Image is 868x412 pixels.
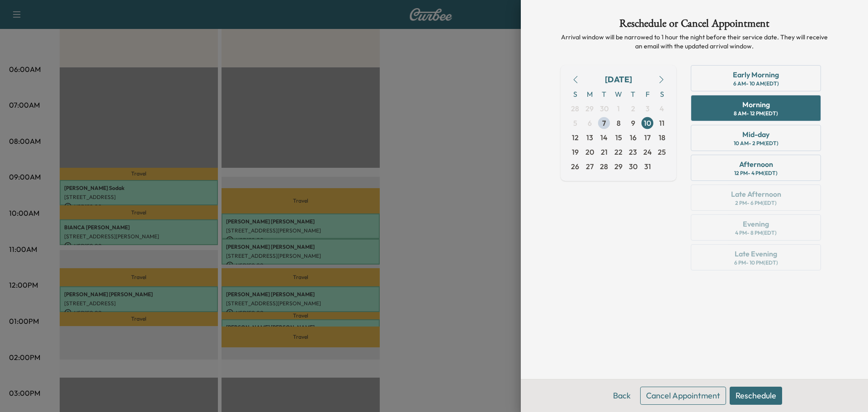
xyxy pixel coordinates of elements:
[573,118,577,128] span: 5
[629,147,637,157] span: 23
[617,118,621,128] span: 8
[605,73,632,86] div: [DATE]
[742,99,770,110] div: Morning
[615,132,622,143] span: 15
[659,118,665,128] span: 11
[600,132,608,143] span: 14
[629,161,637,172] span: 30
[630,132,637,143] span: 16
[611,87,626,101] span: W
[588,118,592,128] span: 6
[586,132,593,143] span: 13
[644,132,651,143] span: 17
[585,103,594,114] span: 29
[597,87,611,101] span: T
[631,103,635,114] span: 2
[734,140,778,147] div: 10 AM - 2 PM (EDT)
[655,87,669,101] span: S
[617,103,620,114] span: 1
[572,132,579,143] span: 12
[730,387,782,405] button: Reschedule
[644,161,651,172] span: 31
[601,147,608,157] span: 21
[644,118,651,128] span: 10
[643,147,652,157] span: 24
[733,80,779,87] div: 6 AM - 10 AM (EDT)
[739,159,773,170] div: Afternoon
[614,161,623,172] span: 29
[582,87,597,101] span: M
[607,387,637,405] button: Back
[659,132,665,143] span: 18
[600,103,609,114] span: 30
[658,147,666,157] span: 25
[600,161,608,172] span: 28
[561,33,828,51] p: Arrival window will be narrowed to 1 hour the night before their service date. They will receive ...
[602,118,606,128] span: 7
[571,103,579,114] span: 28
[572,147,579,157] span: 19
[585,147,594,157] span: 20
[734,170,778,177] div: 12 PM - 4 PM (EDT)
[646,103,650,114] span: 3
[660,103,664,114] span: 4
[626,87,640,101] span: T
[640,387,726,405] button: Cancel Appointment
[631,118,635,128] span: 9
[571,161,579,172] span: 26
[733,69,779,80] div: Early Morning
[734,110,778,117] div: 8 AM - 12 PM (EDT)
[561,18,828,33] h1: Reschedule or Cancel Appointment
[614,147,623,157] span: 22
[742,129,769,140] div: Mid-day
[568,87,582,101] span: S
[640,87,655,101] span: F
[586,161,594,172] span: 27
